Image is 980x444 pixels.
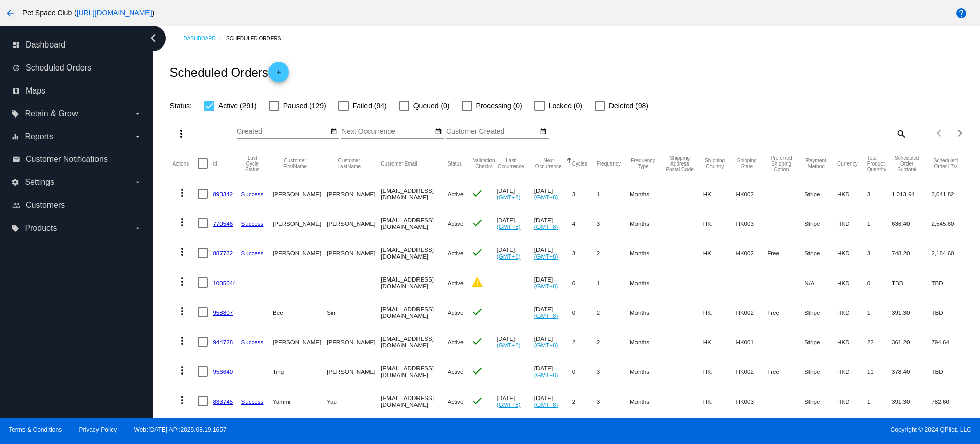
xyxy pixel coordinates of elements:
[26,155,108,164] span: Customer Notifications
[497,194,521,200] a: (GMT+8)
[12,197,142,214] a: people_outline Customers
[597,386,630,416] mat-cell: 3
[534,283,558,289] a: (GMT+8)
[767,155,795,172] button: Change sorting for PreferredShippingOption
[26,86,45,96] span: Maps
[273,208,327,238] mat-cell: [PERSON_NAME]
[273,386,327,416] mat-cell: Yammi
[497,158,525,169] button: Change sorting for LastOccurrenceUtc
[572,268,597,297] mat-cell: 0
[931,297,969,327] mat-cell: TBD
[630,158,656,169] button: Change sorting for FrequencyType
[597,327,630,357] mat-cell: 2
[837,179,867,208] mat-cell: HKD
[213,398,233,405] a: 833745
[534,327,572,357] mat-cell: [DATE]
[381,327,447,357] mat-cell: [EMAIL_ADDRESS][DOMAIN_NAME]
[892,238,931,268] mat-cell: 748.20
[77,9,152,17] a: [URL][DOMAIN_NAME]
[24,178,54,187] span: Settings
[448,368,464,375] span: Active
[497,386,534,416] mat-cell: [DATE]
[134,178,142,186] i: arrow_drop_down
[630,208,666,238] mat-cell: Months
[572,297,597,327] mat-cell: 0
[736,158,758,169] button: Change sorting for ShippingState
[213,309,233,316] a: 958807
[327,357,381,386] mat-cell: [PERSON_NAME]
[176,216,188,228] mat-icon: more_vert
[446,128,538,136] input: Customer Created
[534,357,572,386] mat-cell: [DATE]
[241,191,264,197] a: Success
[448,339,464,345] span: Active
[572,238,597,268] mat-cell: 3
[79,426,117,433] a: Privacy Policy
[929,123,950,144] button: Previous page
[497,327,534,357] mat-cell: [DATE]
[597,179,630,208] mat-cell: 1
[218,100,257,112] span: Active (291)
[241,220,264,227] a: Success
[413,100,450,112] span: Queued (0)
[273,327,327,357] mat-cell: [PERSON_NAME]
[837,268,867,297] mat-cell: HKD
[892,208,931,238] mat-cell: 636.40
[630,297,666,327] mat-cell: Months
[867,386,892,416] mat-cell: 1
[630,268,666,297] mat-cell: Months
[327,208,381,238] mat-cell: [PERSON_NAME]
[12,155,20,163] i: email
[597,208,630,238] mat-cell: 3
[471,276,483,288] mat-icon: warning
[12,87,20,95] i: map
[381,386,447,416] mat-cell: [EMAIL_ADDRESS][DOMAIN_NAME]
[26,201,65,210] span: Customers
[867,357,892,386] mat-cell: 11
[381,297,447,327] mat-cell: [EMAIL_ADDRESS][DOMAIN_NAME]
[703,297,736,327] mat-cell: HK
[931,357,969,386] mat-cell: TBD
[12,151,142,168] a: email Customer Notifications
[736,208,768,238] mat-cell: HK003
[837,327,867,357] mat-cell: HKD
[381,208,447,238] mat-cell: [EMAIL_ADDRESS][DOMAIN_NAME]
[703,158,727,169] button: Change sorting for ShippingCountry
[448,279,464,286] span: Active
[213,220,233,227] a: 770546
[11,110,19,118] i: local_offer
[892,268,931,297] mat-cell: TBD
[11,178,19,186] i: settings
[176,246,188,258] mat-icon: more_vert
[327,158,372,169] button: Change sorting for CustomerLastName
[703,357,736,386] mat-cell: HK
[703,238,736,268] mat-cell: HK
[497,238,534,268] mat-cell: [DATE]
[931,386,969,416] mat-cell: 782.60
[134,110,142,118] i: arrow_drop_down
[867,297,892,327] mat-cell: 1
[175,128,187,140] mat-icon: more_vert
[534,238,572,268] mat-cell: [DATE]
[11,133,19,141] i: equalizer
[169,102,192,110] span: Status:
[476,100,522,112] span: Processing (0)
[666,155,694,172] button: Change sorting for ShippingPostcode
[736,327,768,357] mat-cell: HK001
[534,401,558,408] a: (GMT+8)
[381,160,417,167] button: Change sorting for CustomerEmail
[22,9,154,17] span: Pet Space Club ( )
[837,297,867,327] mat-cell: HKD
[597,357,630,386] mat-cell: 3
[448,191,464,197] span: Active
[534,312,558,319] a: (GMT+8)
[341,128,433,136] input: Next Occurrence
[330,128,337,136] mat-icon: date_range
[837,208,867,238] mat-cell: HKD
[837,238,867,268] mat-cell: HKD
[169,62,288,82] h2: Scheduled Orders
[534,268,572,297] mat-cell: [DATE]
[24,224,57,233] span: Products
[176,364,188,377] mat-icon: more_vert
[609,100,648,112] span: Deleted (98)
